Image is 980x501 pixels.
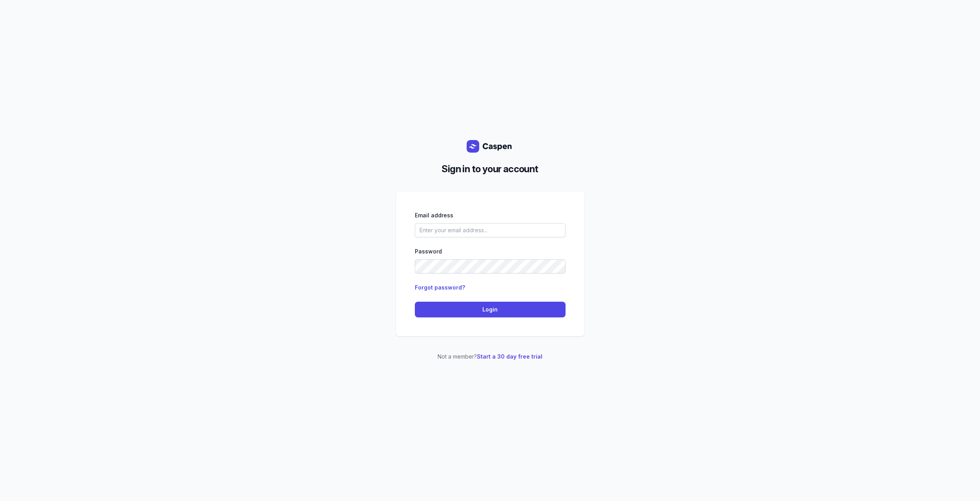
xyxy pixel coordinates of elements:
[415,284,465,291] a: Forgot password?
[477,353,542,360] a: Start a 30 day free trial
[415,302,566,317] button: Login
[402,162,578,176] h2: Sign in to your account
[415,211,566,220] div: Email address
[415,223,566,237] input: Enter your email address...
[415,247,566,256] div: Password
[396,352,584,361] p: Not a member?
[420,305,561,314] span: Login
